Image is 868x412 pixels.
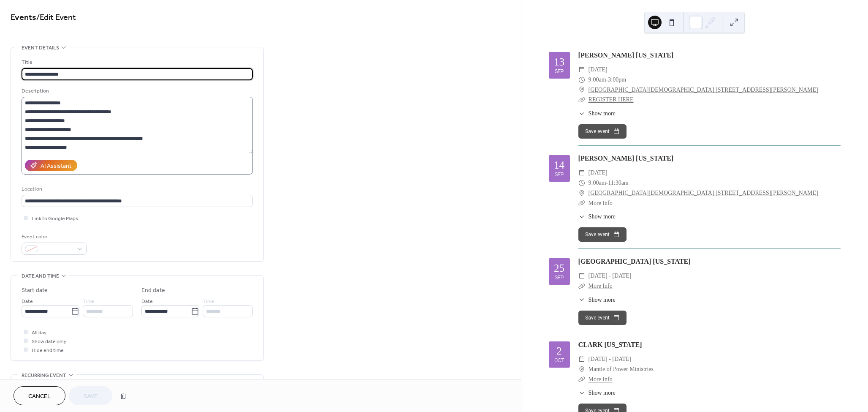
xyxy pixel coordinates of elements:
[589,295,616,304] span: Show more
[578,75,585,85] div: ​
[22,371,66,380] span: Recurring event
[578,311,627,325] button: Save event
[578,258,691,265] a: [GEOGRAPHIC_DATA] [US_STATE]
[589,65,608,75] span: [DATE]
[555,172,564,177] div: Sep
[589,388,616,397] span: Show more
[606,178,608,188] span: -
[578,178,585,188] div: ​
[83,297,95,306] span: Time
[578,168,585,178] div: ​
[554,263,564,273] div: 25
[578,364,585,374] div: ​
[22,286,48,295] div: Start date
[32,346,64,355] span: Hide end time
[578,124,627,139] button: Save event
[589,364,654,374] span: Mantle of Power Ministries
[22,185,251,194] div: Location
[555,69,564,74] div: Sep
[589,96,634,103] a: REGISTER HERE
[22,58,251,67] div: Title
[555,275,564,281] div: Sep
[578,227,627,242] button: Save event
[589,283,613,289] a: More Info
[589,212,616,221] span: Show more
[589,75,606,85] span: 9:00am
[589,109,616,118] span: Show more
[578,295,616,304] button: ​Show more
[41,162,71,171] div: AI Assistant
[578,188,585,198] div: ​
[578,354,585,364] div: ​
[589,376,613,382] a: More Info
[578,95,585,105] div: ​
[578,198,585,208] div: ​
[554,57,564,67] div: 13
[22,297,33,306] span: Date
[589,354,632,364] span: [DATE] - [DATE]
[606,75,608,85] span: -
[14,386,65,405] button: Cancel
[141,286,165,295] div: End date
[556,346,562,356] div: 2
[554,160,564,170] div: 14
[578,341,642,348] a: CLARK [US_STATE]
[28,392,51,401] span: Cancel
[578,212,616,221] button: ​Show more
[578,271,585,281] div: ​
[578,52,674,59] a: [PERSON_NAME] [US_STATE]
[203,297,214,306] span: Time
[589,271,632,281] span: [DATE] - [DATE]
[578,65,585,75] div: ​
[578,388,585,397] div: ​
[554,358,564,363] div: Oct
[22,87,251,95] div: Description
[578,109,616,118] button: ​Show more
[22,272,59,281] span: Date and time
[589,85,818,95] a: [GEOGRAPHIC_DATA][DEMOGRAPHIC_DATA] [STREET_ADDRESS][PERSON_NAME]
[589,188,818,198] a: [GEOGRAPHIC_DATA][DEMOGRAPHIC_DATA] [STREET_ADDRESS][PERSON_NAME]
[578,85,585,95] div: ​
[578,212,585,221] div: ​
[608,178,628,188] span: 11:30am
[22,44,59,52] span: Event details
[11,9,36,26] a: Events
[22,232,85,241] div: Event color
[589,200,613,206] a: More Info
[589,178,606,188] span: 9:00am
[578,155,674,162] a: [PERSON_NAME] [US_STATE]
[32,337,66,346] span: Show date only
[32,328,46,337] span: All day
[578,295,585,304] div: ​
[608,75,626,85] span: 3:00pm
[578,109,585,118] div: ​
[141,297,153,306] span: Date
[589,168,608,178] span: [DATE]
[578,388,616,397] button: ​Show more
[578,281,585,291] div: ​
[578,374,585,385] div: ​
[25,160,77,171] button: AI Assistant
[32,214,78,223] span: Link to Google Maps
[36,9,76,26] span: / Edit Event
